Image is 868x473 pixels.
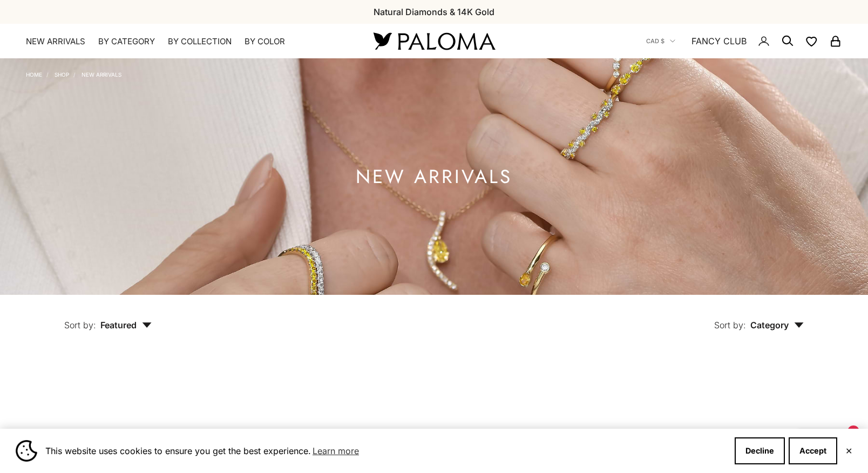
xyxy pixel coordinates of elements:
[689,295,829,340] button: Sort by: Category
[55,71,69,78] a: Shop
[845,448,852,454] button: Close
[735,437,785,464] button: Decline
[691,34,747,48] a: FANCY CLUB
[750,320,804,330] span: Category
[789,437,837,464] button: Accept
[39,295,177,340] button: Sort by: Featured
[311,443,361,459] a: Learn more
[646,36,675,46] button: CAD $
[26,71,42,78] a: Home
[26,36,348,47] nav: Primary navigation
[374,5,494,19] p: Natural Diamonds & 14K Gold
[646,36,664,46] span: CAD $
[16,440,37,462] img: Cookie banner
[100,320,152,330] span: Featured
[646,24,842,58] nav: Secondary navigation
[168,36,232,47] summary: By Collection
[26,69,121,78] nav: Breadcrumb
[714,320,746,330] span: Sort by:
[45,443,726,459] span: This website uses cookies to ensure you get the best experience.
[98,36,155,47] summary: By Category
[64,320,96,330] span: Sort by:
[356,170,512,184] h1: NEW ARRIVALS
[245,36,285,47] summary: By Color
[26,36,85,47] a: NEW ARRIVALS
[82,71,121,78] a: NEW ARRIVALS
